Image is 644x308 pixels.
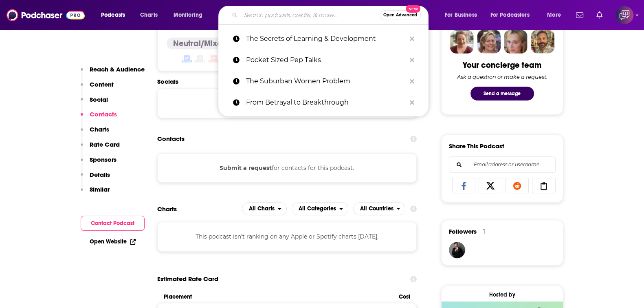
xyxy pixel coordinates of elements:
[383,13,417,17] span: Open Advanced
[532,178,556,193] a: Copy Link
[449,142,504,150] h3: Share This Podcast
[90,65,145,73] p: Reach & Audience
[101,9,125,21] span: Podcasts
[547,9,561,21] span: More
[456,157,549,172] input: Email address or username...
[173,38,227,49] h4: Neutral/Mixed
[463,60,541,70] div: Your concierge team
[90,185,110,193] p: Similar
[157,271,218,287] span: Estimated Rate Card
[470,87,534,100] button: Send a message
[241,9,380,22] input: Search podcasts, credits, & more...
[81,156,116,171] button: Sponsors
[353,202,406,215] button: open menu
[439,9,487,22] button: open menu
[140,9,158,21] span: Charts
[246,92,406,113] p: From Betrayal to Breakthrough
[246,49,406,71] p: Pocket Sized Pep Talks
[360,206,393,212] span: All Countries
[292,202,348,215] h2: Categories
[90,156,116,163] p: Sponsors
[90,96,108,103] p: Social
[81,216,145,231] button: Contact Podcast
[450,30,474,54] img: Sydney Profile
[485,9,541,22] button: open menu
[477,30,501,54] img: Barbara Profile
[573,8,587,22] a: Show notifications dropdown
[157,131,185,147] h2: Contacts
[449,242,465,258] img: JohirMia
[81,185,110,201] button: Similar
[506,178,529,193] a: Share on Reddit
[399,293,410,300] span: Cost
[168,9,213,22] button: open menu
[90,171,110,179] p: Details
[457,74,547,80] div: Ask a question or make a request.
[164,293,392,300] span: Placement
[220,163,272,172] button: Submit a request
[490,9,530,21] span: For Podcasters
[157,153,417,183] div: for contacts for this podcast.
[449,156,556,173] div: Search followers
[541,9,571,22] button: open menu
[531,30,554,54] img: Jon Profile
[218,71,429,92] a: The Suburban Women Problem
[246,28,406,49] p: The Secrets of Learning & Development
[593,8,606,22] a: Show notifications dropdown
[81,80,114,96] button: Content
[90,141,120,148] p: Rate Card
[299,206,336,212] span: All Categories
[157,222,417,251] div: This podcast isn't ranking on any Apple or Spotify charts [DATE].
[246,71,406,92] p: The Suburban Women Problem
[218,49,429,71] a: Pocket Sized Pep Talks
[81,96,108,111] button: Social
[226,6,436,25] div: Search podcasts, credits, & more...
[292,202,348,215] button: open menu
[452,178,476,193] a: Share on Facebook
[81,125,109,141] button: Charts
[90,125,109,133] p: Charts
[406,5,420,13] span: New
[81,110,117,125] button: Contacts
[242,202,287,215] h2: Platforms
[445,9,477,21] span: For Business
[615,6,633,24] img: User Profile
[174,9,202,21] span: Monitoring
[157,205,177,213] h2: Charts
[504,30,528,54] img: Jules Profile
[90,238,136,245] a: Open Website
[380,10,421,20] button: Open AdvancedNew
[615,6,633,24] button: Show profile menu
[157,89,417,118] div: This podcast does not have social handles yet.
[615,6,633,24] span: Logged in as corioliscompany
[249,206,275,212] span: All Charts
[449,228,477,235] span: Followers
[218,92,429,113] a: From Betrayal to Breakthrough
[90,110,117,118] p: Contacts
[7,7,85,23] img: Podchaser - Follow, Share and Rate Podcasts
[95,9,136,22] button: open menu
[157,78,417,85] h2: Socials
[479,178,502,193] a: Share on X/Twitter
[483,228,485,235] div: 1
[81,141,120,156] button: Rate Card
[81,65,145,80] button: Reach & Audience
[242,202,287,215] button: open menu
[442,291,563,298] div: Hosted by
[81,171,110,186] button: Details
[353,202,406,215] h2: Countries
[90,80,114,88] p: Content
[135,9,163,22] a: Charts
[218,28,429,49] a: The Secrets of Learning & Development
